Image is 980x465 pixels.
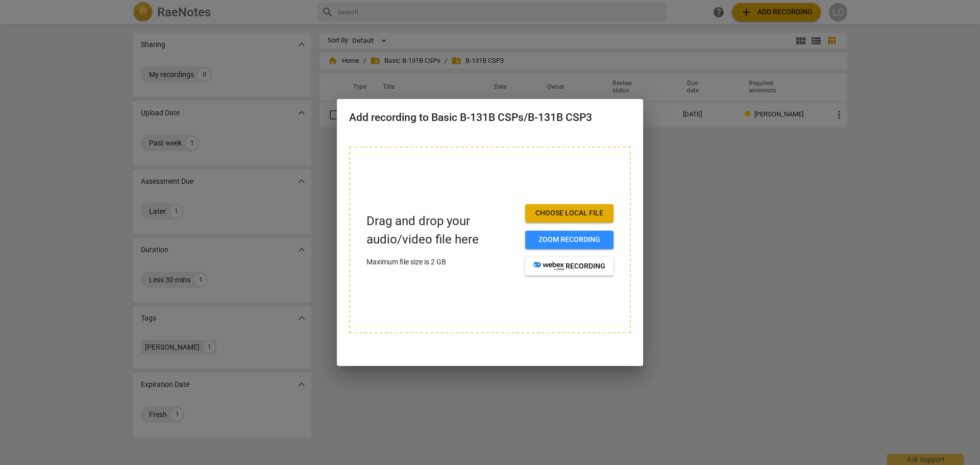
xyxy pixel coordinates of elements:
[533,208,605,218] span: Choose local file
[366,257,517,267] p: Maximum file size is 2 GB
[525,257,614,276] button: recording
[533,261,605,272] span: recording
[366,212,517,248] p: Drag and drop your audio/video file here
[525,231,614,249] button: Zoom recording
[525,204,614,223] button: Choose local file
[349,111,631,124] h2: Add recording to Basic B-131B CSPs/B-131B CSP3
[533,235,605,245] span: Zoom recording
